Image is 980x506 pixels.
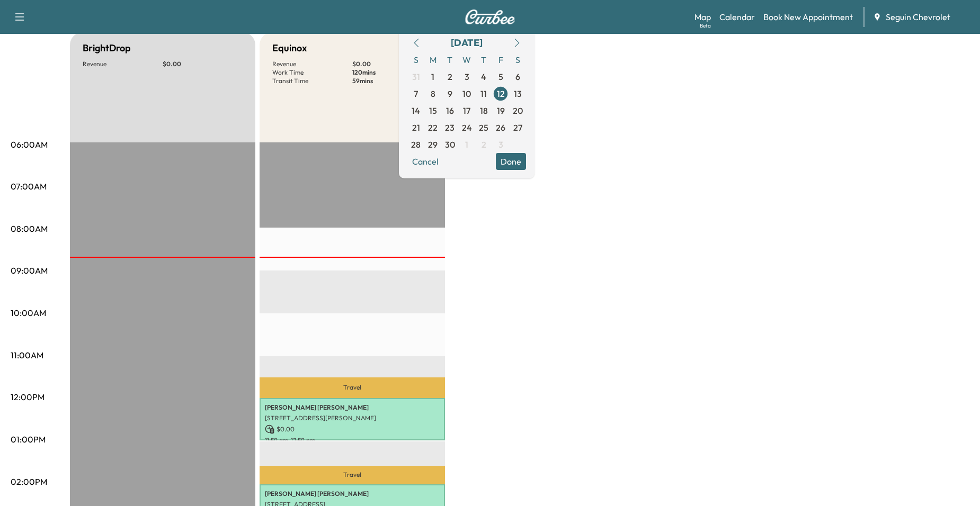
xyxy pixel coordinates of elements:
p: Travel [260,377,445,398]
p: Work Time [272,68,352,77]
span: 6 [515,70,520,83]
span: S [407,51,424,68]
span: 9 [448,87,452,100]
span: 28 [411,138,421,151]
span: 10 [462,87,471,100]
a: MapBeta [694,11,711,23]
span: 24 [462,121,472,134]
span: 7 [414,87,418,100]
span: F [492,51,509,68]
p: 02:00PM [11,475,47,488]
span: 2 [482,138,486,151]
p: 01:00PM [11,433,46,446]
span: T [441,51,458,68]
p: 120 mins [352,68,432,77]
p: 06:00AM [11,138,48,151]
span: W [458,51,475,68]
span: T [475,51,492,68]
span: 1 [431,70,434,83]
span: 13 [514,87,522,100]
span: 2 [448,70,452,83]
p: 11:59 am - 12:59 pm [265,436,440,445]
p: Revenue [272,60,352,68]
div: [DATE] [451,35,483,50]
span: 8 [431,87,435,100]
h5: Equinox [272,41,307,56]
p: 59 mins [352,77,432,85]
span: 25 [479,121,488,134]
span: S [509,51,526,68]
span: 17 [463,104,470,117]
span: 23 [445,121,455,134]
span: 18 [480,104,488,117]
p: 09:00AM [11,264,48,277]
p: Revenue [83,60,163,68]
span: 22 [428,121,438,134]
span: 20 [513,104,523,117]
p: $ 0.00 [265,424,440,434]
p: Transit Time [272,77,352,85]
h5: BrightDrop [83,41,131,56]
span: 1 [465,138,468,151]
span: 14 [412,104,420,117]
p: 08:00AM [11,222,48,235]
a: Calendar [719,11,755,23]
span: 30 [445,138,455,151]
p: [PERSON_NAME] [PERSON_NAME] [265,490,440,498]
span: 19 [497,104,505,117]
p: [STREET_ADDRESS][PERSON_NAME] [265,414,440,422]
img: Curbee Logo [465,10,515,24]
span: 3 [498,138,503,151]
button: Done [496,153,526,170]
a: Book New Appointment [763,11,853,23]
p: 11:00AM [11,349,43,362]
p: $ 0.00 [163,60,243,68]
span: 29 [428,138,438,151]
p: 12:00PM [11,391,44,403]
span: M [424,51,441,68]
span: 27 [513,121,522,134]
p: Travel [260,466,445,484]
span: 21 [412,121,420,134]
p: 07:00AM [11,180,47,193]
p: $ 0.00 [352,60,432,68]
span: 15 [429,104,437,117]
span: 31 [412,70,420,83]
span: 26 [496,121,505,134]
span: 16 [446,104,454,117]
div: Beta [700,22,711,30]
span: Seguin Chevrolet [886,11,950,23]
span: 4 [481,70,486,83]
button: Cancel [407,153,443,170]
p: 10:00AM [11,306,46,319]
span: 12 [497,87,505,100]
p: [PERSON_NAME] [PERSON_NAME] [265,403,440,412]
span: 3 [465,70,469,83]
span: 5 [498,70,503,83]
span: 11 [480,87,487,100]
